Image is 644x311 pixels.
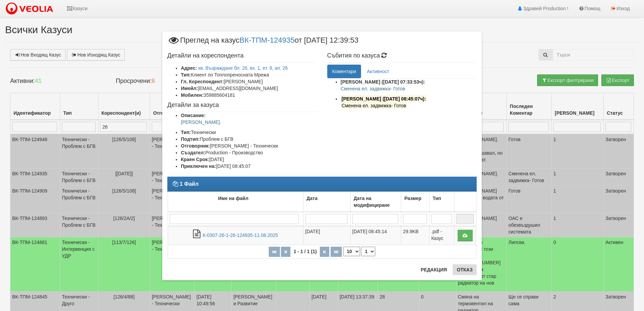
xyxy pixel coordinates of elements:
b: Подтип: [181,136,200,142]
b: Адрес: [181,65,197,71]
td: Размер: No sort applied, activate to apply an ascending sort [401,192,429,212]
b: Описание: [181,113,206,118]
b: Създател: [181,150,205,155]
b: Дата на модифициране [354,196,390,208]
li: Проблем с БГВ [181,136,317,142]
li: Клиент по Топлопреносната Мрежа [181,71,317,78]
a: кв. Възраждане бл. 26, вх. 1, ет. 9, ап. 26 [198,65,288,71]
select: Брой редове на страница [343,247,360,256]
li: [PERSON_NAME] - Технически [181,142,317,149]
p: [PERSON_NAME]. [181,119,317,126]
b: Гл. Кореспондент: [181,79,224,84]
li: [EMAIL_ADDRESS][DOMAIN_NAME] [181,85,317,92]
a: Коментари [327,65,361,78]
span: 1 - 1 / 1 (1) [292,249,318,254]
b: Тип: [181,130,191,135]
li: Технически [181,129,317,136]
li: Production - Производство [181,149,317,156]
a: К-0307-26-1-26-124935-11.08.2025 [202,232,278,238]
td: Име на файл: No sort applied, activate to apply an ascending sort [168,192,304,212]
a: ВК-ТПМ-124935 [239,36,294,44]
li: [PERSON_NAME] [181,78,317,85]
a: Активност [362,65,394,78]
td: : No sort applied, activate to apply an ascending sort [454,192,476,212]
li: Изпратено до кореспондента [341,95,477,109]
button: Редакция [416,264,451,275]
h4: Детайли на кореспондента [167,52,317,59]
b: Тип [433,196,441,201]
strong: 1 Файл [180,181,198,187]
strong: [PERSON_NAME] ([DATE] 07:33:53ч): [341,79,425,85]
b: Име на файл [218,196,248,201]
b: Краен Срок: [181,157,209,162]
h4: Детайли за казуса [167,102,317,109]
li: 359885604181 [181,92,317,98]
b: Приключен на: [181,163,216,169]
li: [DATE] 08:45:07 [181,163,317,170]
button: Отказ [453,264,477,275]
button: Последна страница [331,247,342,257]
button: Предишна страница [281,247,290,257]
b: Отговорник: [181,143,210,149]
td: [DATE] 08:45:14 [351,226,401,245]
b: Дата [307,196,317,201]
h4: Събития по казуса [327,52,477,59]
td: [DATE] [303,226,350,245]
mark: Сменена ел. задвижка- Готов [341,102,407,109]
span: Преглед на казус от [DATE] 12:39:53 [167,37,358,49]
b: Мобилен: [181,92,204,98]
button: Първа страница [269,247,280,257]
b: Имейл: [181,86,198,91]
p: Сменена ел. задвижка- Готов [341,85,477,92]
b: Размер [404,196,421,201]
button: Следваща страница [320,247,329,257]
b: Тип: [181,72,191,77]
li: [DATE] [181,156,317,163]
mark: [PERSON_NAME] ([DATE] 08:45:07ч): [341,95,427,103]
td: 29.9KB [401,226,429,245]
td: Дата: No sort applied, activate to apply an ascending sort [303,192,350,212]
td: Тип: No sort applied, activate to apply an ascending sort [429,192,454,212]
tr: К-0307-26-1-26-124935-11.08.2025.pdf - Казус [168,226,476,245]
td: .pdf - Казус [429,226,454,245]
td: Дата на модифициране: No sort applied, activate to apply an ascending sort [351,192,401,212]
select: Страница номер [361,247,375,256]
